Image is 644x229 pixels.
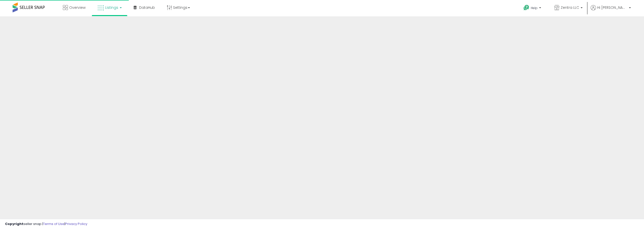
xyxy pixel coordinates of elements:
div: seller snap | | [5,222,87,226]
a: Privacy Policy [65,221,87,226]
span: Overview [69,5,86,10]
strong: Copyright [5,221,23,226]
span: DataHub [139,5,155,10]
a: Terms of Use [43,221,64,226]
i: Get Help [523,5,530,11]
a: Help [519,1,546,16]
a: Hi [PERSON_NAME] [591,5,631,16]
span: Help [531,6,538,10]
span: Hi [PERSON_NAME] [597,5,627,10]
span: Zentra LLC [561,5,579,10]
span: Listings [105,5,118,10]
